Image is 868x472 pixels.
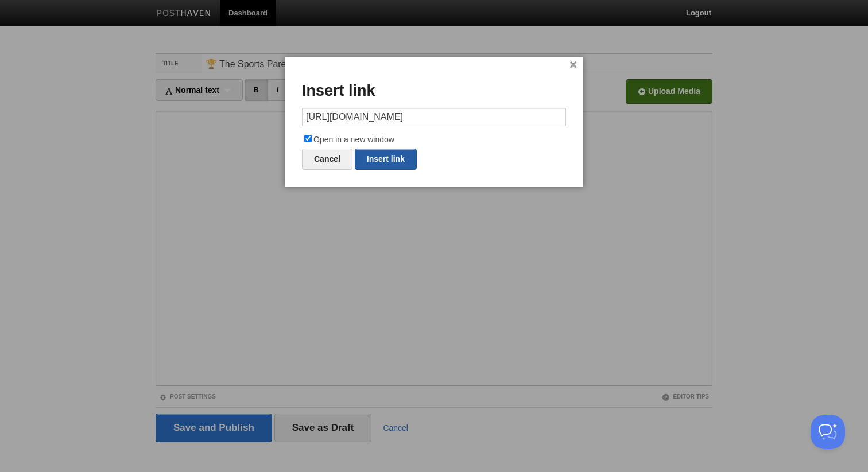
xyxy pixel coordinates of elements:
a: Insert link [355,149,417,170]
iframe: Help Scout Beacon - Open [811,415,845,449]
h3: Insert link [302,83,566,100]
label: Open in a new window [302,133,566,147]
a: Cancel [302,149,352,170]
a: × [569,62,577,68]
input: Open in a new window [304,135,312,142]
